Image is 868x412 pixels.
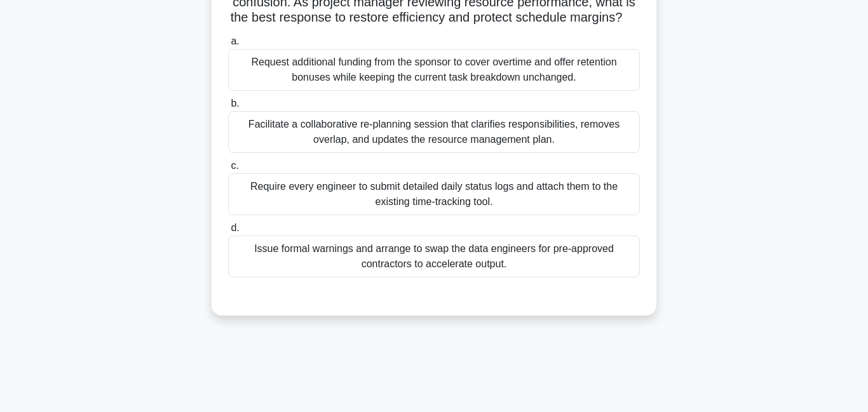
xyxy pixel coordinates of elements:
div: Request additional funding from the sponsor to cover overtime and offer retention bonuses while k... [228,49,640,91]
span: c. [231,160,238,171]
div: Require every engineer to submit detailed daily status logs and attach them to the existing time-... [228,173,640,215]
span: d. [231,222,239,233]
div: Issue formal warnings and arrange to swap the data engineers for pre-approved contractors to acce... [228,236,640,277]
span: a. [231,36,239,46]
span: b. [231,98,239,109]
div: Facilitate a collaborative re-planning session that clarifies responsibilities, removes overlap, ... [228,111,640,153]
